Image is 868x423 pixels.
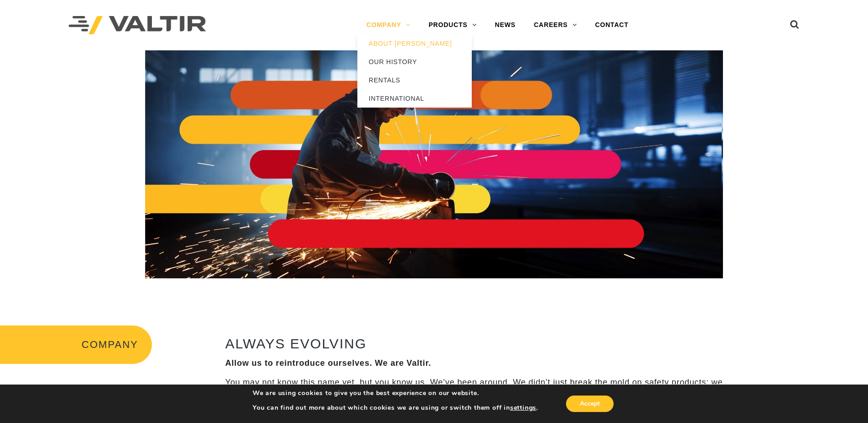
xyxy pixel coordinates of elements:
[566,396,614,412] button: Accept
[486,16,525,34] a: NEWS
[225,336,729,351] h2: ALWAYS EVOLVING
[253,404,538,412] p: You can find out more about which cookies we are using or switch them off in .
[420,16,486,34] a: PRODUCTS
[69,16,206,35] img: Valtir
[357,16,420,34] a: COMPANY
[586,16,638,34] a: CONTACT
[357,71,472,89] a: RENTALS
[357,53,472,71] a: OUR HISTORY
[253,389,538,397] p: We are using cookies to give you the best experience on our website.
[357,89,472,108] a: INTERNATIONAL
[225,377,729,409] p: You may not know this name yet, but you know us. We’ve been around. We didn’t just break the mold...
[225,358,431,368] strong: Allow us to reintroduce ourselves. We are Valtir.
[525,16,586,34] a: CAREERS
[357,34,472,53] a: ABOUT [PERSON_NAME]
[510,404,536,412] button: settings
